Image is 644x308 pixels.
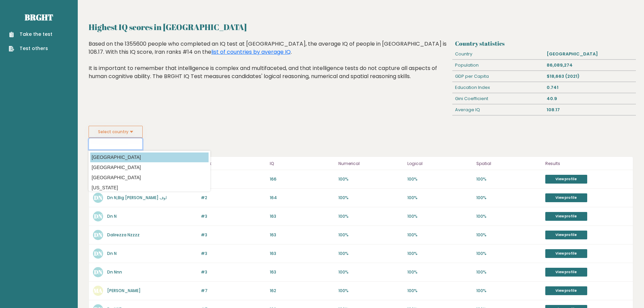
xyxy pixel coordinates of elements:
p: Logical [407,160,472,168]
p: #7 [201,288,266,294]
a: View profile [545,231,587,239]
a: Test others [9,45,52,52]
option: [US_STATE] [90,183,209,193]
div: Gini Coefficient [452,93,544,104]
option: [GEOGRAPHIC_DATA] [90,173,209,183]
p: 100% [338,195,403,201]
p: Results [545,160,629,168]
p: Rank [201,160,266,168]
p: #2 [201,195,266,201]
p: 100% [338,269,403,275]
a: Dn N,Big [PERSON_NAME] اوف [107,195,167,200]
a: Dn Nnn [107,269,122,275]
p: 163 [270,232,335,238]
p: IQ [270,160,335,168]
p: Spatial [476,160,541,168]
div: GDP per Capita [452,71,544,82]
p: 164 [270,195,335,201]
p: 100% [476,176,541,182]
p: 100% [338,232,403,238]
button: Select country [89,126,143,138]
p: #3 [201,232,266,238]
p: 100% [407,251,472,257]
p: 163 [270,213,335,219]
text: DN [94,250,102,257]
input: Select your country [89,138,143,150]
div: Based on the 1355600 people who completed an IQ test at [GEOGRAPHIC_DATA], the average IQ of peop... [89,40,450,91]
p: 100% [407,195,472,201]
div: Population [452,60,544,71]
a: Brght [25,12,53,23]
h2: Highest IQ scores in [GEOGRAPHIC_DATA] [89,21,633,33]
p: 100% [476,288,541,294]
option: [GEOGRAPHIC_DATA] [90,163,209,172]
p: #3 [201,213,266,219]
p: 100% [476,269,541,275]
text: DN [94,268,102,276]
p: 166 [270,176,335,182]
a: [PERSON_NAME] [107,288,141,293]
div: Education Index [452,82,544,93]
p: 163 [270,269,335,275]
text: MA [94,287,102,294]
div: Country [452,49,544,60]
a: View profile [545,286,587,295]
p: 163 [270,251,335,257]
p: 162 [270,288,335,294]
a: View profile [545,212,587,221]
p: 100% [338,176,403,182]
p: 100% [407,176,472,182]
div: 108.17 [544,104,636,115]
div: Average IQ [452,104,544,115]
p: #1 [201,176,266,182]
p: 100% [476,213,541,219]
a: Dalirezza Nzzzz [107,232,140,238]
a: Dn N [107,213,117,219]
div: 40.9 [544,93,636,104]
p: 100% [476,232,541,238]
text: DN [94,231,102,239]
a: list of countries by average IQ [211,48,291,56]
p: Numerical [338,160,403,168]
p: 100% [407,232,472,238]
p: #3 [201,269,266,275]
div: $18,663 (2021) [544,71,636,82]
p: 100% [476,251,541,257]
p: 100% [407,213,472,219]
a: View profile [545,268,587,277]
p: 100% [407,288,472,294]
a: View profile [545,175,587,184]
a: View profile [545,193,587,202]
p: 100% [338,213,403,219]
p: #3 [201,251,266,257]
p: 100% [407,269,472,275]
div: 86,089,274 [544,60,636,71]
p: 100% [476,195,541,201]
p: 100% [338,251,403,257]
text: DN [94,194,102,202]
h3: Country statistics [455,40,633,47]
div: [GEOGRAPHIC_DATA] [544,49,636,60]
div: 0.741 [544,82,636,93]
p: 100% [338,288,403,294]
text: DN [94,212,102,220]
a: View profile [545,249,587,258]
a: Take the test [9,31,52,38]
a: Dn N [107,251,117,256]
option: [GEOGRAPHIC_DATA] [90,152,209,162]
